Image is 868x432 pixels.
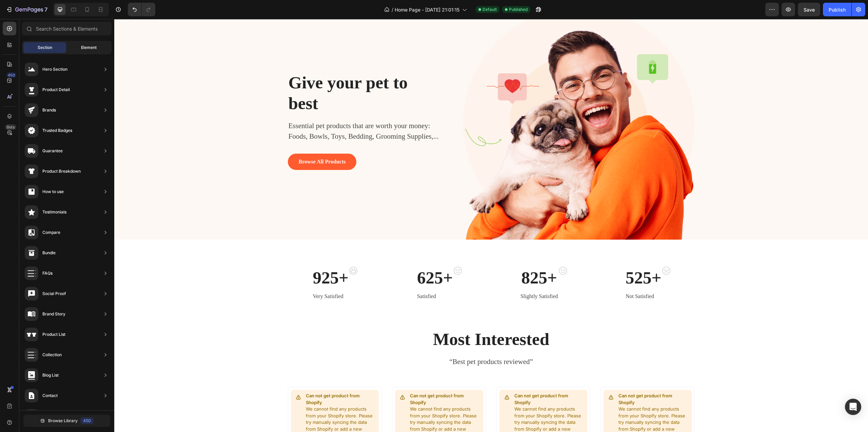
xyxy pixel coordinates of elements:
[174,338,580,348] p: “Best pet products reviewed”
[42,311,65,317] div: Brand Story
[174,135,242,151] button: Browse All Products
[235,248,243,256] img: Alt Image
[804,7,815,13] span: Save
[128,3,155,16] div: Undo/Redo
[42,107,56,114] div: Brands
[42,249,56,256] div: Bundle
[509,6,528,13] span: Published
[174,102,332,123] p: Essential pet products that are worth your money: Foods, Bowls, Toys, Bedding, Grooming Supplies,...
[400,374,471,387] p: Can not get product from Shopify
[42,148,63,154] div: Guarantee
[845,399,861,415] div: Open Intercom Messenger
[42,66,67,73] div: Hero Section
[6,72,16,78] div: 450
[42,229,60,236] div: Compare
[829,6,846,13] div: Publish
[42,392,58,399] div: Contact
[400,387,471,420] p: We cannot find any products from your Shopify store. Please try manually syncing the data from Sh...
[23,415,110,427] button: Browse Library450
[548,248,556,256] img: Alt Image
[184,139,232,147] div: Browse All Products
[42,290,66,297] div: Social Proof
[192,374,262,387] p: Can not get product from Shopify
[198,248,234,269] p: 925+
[81,45,97,51] span: Element
[392,6,393,13] span: /
[174,53,308,95] p: Give your pet to best
[198,273,234,281] p: Very Satisfied
[482,6,497,13] span: Default
[823,3,851,16] button: Publish
[42,331,65,338] div: Product List
[339,248,348,256] img: Alt Image
[38,45,52,51] span: Section
[303,273,339,281] p: Satisfied
[504,374,575,387] p: Can not get product from Shopify
[511,273,547,281] p: Not Satisfied
[22,22,112,35] input: Search Sections & Elements
[80,417,94,424] div: 450
[42,351,62,358] div: Collection
[42,127,72,134] div: Trusted Badges
[114,19,868,432] iframe: Design area
[395,6,459,13] span: Home Page - [DATE] 21:01:15
[42,188,64,195] div: How to use
[3,3,51,16] button: 7
[42,372,59,379] div: Blog List
[296,374,366,387] p: Can not get product from Shopify
[303,248,339,269] p: 625+
[406,273,444,281] p: Slightly Satisfied
[174,310,580,331] p: Most Interested
[42,209,66,215] div: Testimonials
[42,270,53,277] div: FAQs
[5,124,16,130] div: Beta
[445,248,453,256] img: Alt Image
[406,248,444,269] p: 825+
[42,86,70,93] div: Product Detail
[192,387,262,420] p: We cannot find any products from your Shopify store. Please try manually syncing the data from Sh...
[504,387,575,420] p: We cannot find any products from your Shopify store. Please try manually syncing the data from Sh...
[798,3,820,16] button: Save
[42,168,81,175] div: Product Breakdown
[296,387,366,420] p: We cannot find any products from your Shopify store. Please try manually syncing the data from Sh...
[48,418,78,424] span: Browse Library
[511,248,547,269] p: 525+
[44,5,47,14] p: 7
